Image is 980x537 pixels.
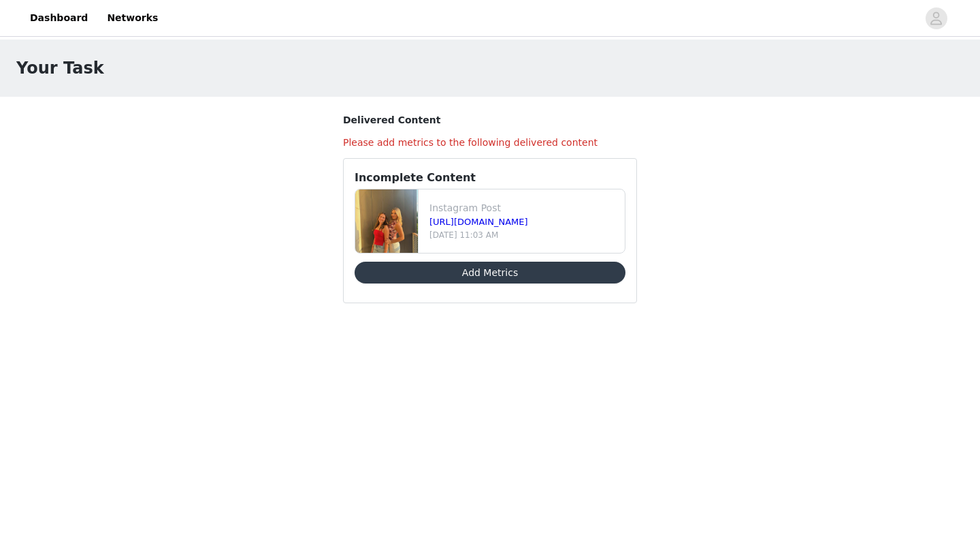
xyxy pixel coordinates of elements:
h3: Delivered Content [343,113,637,127]
h4: Please add metrics to the following delivered content [343,136,637,150]
a: Networks [99,3,166,33]
h1: Your Task [16,56,104,80]
button: Add Metrics [355,262,625,283]
p: Instagram Post [429,201,619,215]
a: Dashboard [22,3,96,33]
a: [URL][DOMAIN_NAME] [429,217,528,227]
div: avatar [930,7,943,29]
p: [DATE] 11:03 AM [429,229,619,241]
h3: Incomplete Content [355,170,625,186]
img: file [355,189,418,253]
